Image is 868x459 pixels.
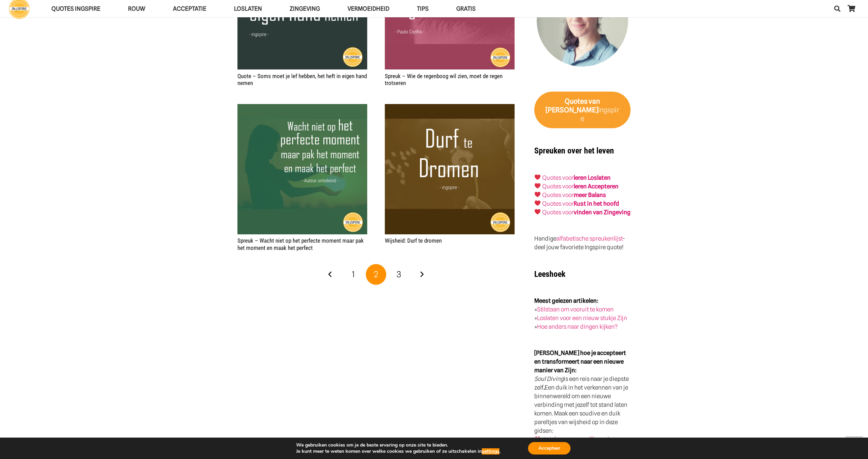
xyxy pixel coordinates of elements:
[534,92,631,128] a: Quotes van [PERSON_NAME]Ingspire
[535,191,540,197] img: ❤
[535,209,540,215] img: ❤
[542,209,631,216] a: Quotes voorvinden van Zingeving
[574,200,619,207] strong: Rust in het hoofd
[535,183,540,189] img: ❤
[574,183,618,190] a: leren Accepteren
[348,5,389,12] span: VERMOEIDHEID
[542,191,606,198] a: Quotes voormeer Balans
[374,269,378,279] span: 2
[534,269,565,279] strong: Leeshoek
[534,146,614,156] strong: Spreuken over het leven
[237,237,364,251] a: Spreuk – Wacht niet op het perfecte moment maar pak het moment en maak het perfect
[237,73,367,86] a: Quote – Soms moet je lef hebben, het heft in eigen hand nemen
[534,234,631,252] p: Handige - deel jouw favoriete Ingspire quote!
[544,384,545,391] strong: .
[366,264,387,285] span: Pagina 2
[482,448,499,455] button: settings
[385,73,503,86] a: Spreuk – Wie de regenboog wil zien, moet de regen trotseren
[385,104,515,234] img: Quote over Durf te dromen - ingspire
[296,442,500,448] p: We gebruiken cookies om je de beste ervaring op onze site te bieden.
[128,5,145,12] span: ROUW
[556,235,623,242] a: alfabetische spreukenlijst
[534,349,626,374] strong: [PERSON_NAME] hoe je accepteert en transformeert naar een nieuwe manier van Zijn:
[534,375,564,382] em: Soul Diving
[385,237,442,244] a: Wijsheid: Durf te dromen
[846,437,863,454] a: Terug naar top
[296,448,500,455] p: Je kunt meer te weten komen over welke cookies we gebruiken of ze uitschakelen in .
[546,97,600,114] strong: van [PERSON_NAME]
[234,5,262,12] span: Loslaten
[537,306,614,313] a: Stilstaan om vooruit te komen
[535,436,540,442] img: ❤
[534,297,598,304] strong: Meest gelezen artikelen:
[237,104,367,234] img: Wijsheid: Wacht niet op het perfecte moment maar pak het moment en maak het perfect
[542,200,619,207] a: Quotes voorRust in het hoofd
[397,269,401,279] span: 3
[417,5,429,12] span: TIPS
[574,191,606,198] strong: meer Balans
[535,200,540,206] img: ❤
[290,5,320,12] span: Zingeving
[389,264,409,285] a: Pagina 3
[537,323,618,330] a: Hoe anders naar dingen kijken?
[554,436,616,443] strong: bouwstenen Zingeving
[352,269,355,279] span: 1
[565,97,587,105] strong: Quotes
[456,5,476,12] span: GRATIS
[574,174,611,181] a: leren Loslaten
[534,297,631,331] p: » » »
[535,174,540,180] img: ❤
[542,183,574,190] a: Quotes voor
[51,5,100,12] span: QUOTES INGSPIRE
[542,174,574,181] a: Quotes voor
[173,5,206,12] span: Acceptatie
[528,442,570,455] button: Accepteer
[237,104,367,234] a: Spreuk – Wacht niet op het perfecte moment maar pak het moment en maak het perfect
[574,209,631,216] strong: vinden van Zingeving
[343,264,363,285] a: Pagina 1
[537,315,627,321] a: Loslaten voor een nieuw stukje Zijn
[542,436,616,443] a: Gidsbouwstenen Zingeving
[385,104,515,234] a: Wijsheid: Durf te dromen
